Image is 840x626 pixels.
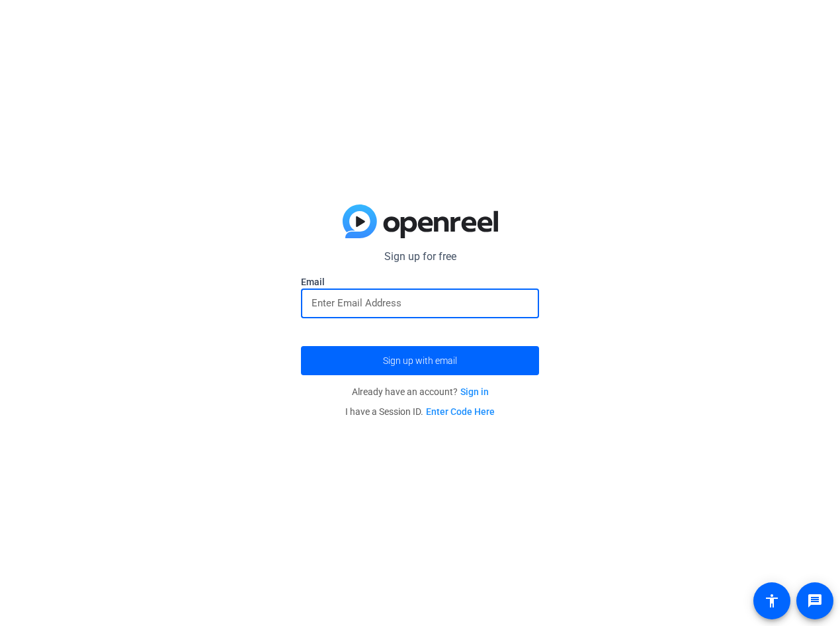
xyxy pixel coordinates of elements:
[807,593,823,609] mat-icon: message
[352,386,489,397] span: Already have an account?
[426,406,495,417] a: Enter Code Here
[460,386,489,397] a: Sign in
[301,249,539,265] p: Sign up for free
[345,406,495,417] span: I have a Session ID.
[343,204,498,239] img: blue-gradient.svg
[301,346,539,375] button: Sign up with email
[764,593,780,609] mat-icon: accessibility
[301,275,539,289] label: Email
[312,295,528,311] input: Enter Email Address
